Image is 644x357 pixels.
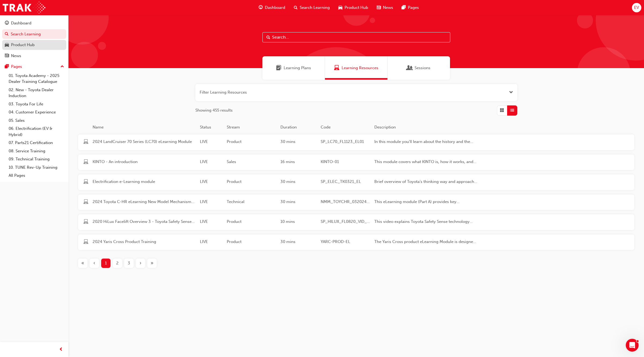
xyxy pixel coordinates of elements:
span: 2 [116,260,119,266]
span: Sessions [415,65,430,71]
span: This eLearning module (Part A) provides key information and specifications on the body electrical... [374,199,477,205]
a: News [2,51,66,61]
a: 09. Technical Training [6,155,66,163]
span: Product [227,139,276,145]
span: Learning Resources [342,65,378,71]
button: Next page [135,259,146,268]
div: Dashboard [11,20,31,26]
span: « [81,260,84,266]
span: Open the filter [509,89,513,95]
span: learningResourceType_ELEARNING-icon [83,200,88,205]
span: 1 [105,260,107,266]
span: This module covers what KINTO is, how it works, and the benefits to customers and dealerships. [374,159,477,165]
span: pages-icon [402,4,406,11]
span: news-icon [377,4,381,11]
span: Learning Resources [334,65,339,71]
span: This video explains Toyota Safety Sense technology applied to HiLux. [374,219,477,225]
button: Page 3 [123,259,135,268]
a: search-iconSearch Learning [290,2,334,13]
a: guage-iconDashboard [254,2,290,13]
div: LIVE [198,219,225,226]
a: KINTO - An introductionLIVESales16 minsKINTO-01This module covers what KINTO is, how it works, an... [78,154,634,170]
span: pages-icon [5,64,9,69]
span: KINTO - An introduction [93,159,196,165]
a: pages-iconPages [397,2,423,13]
span: 2024 Yaris Cross Product Training [93,239,196,245]
a: Learning ResourcesLearning Resources [325,56,387,80]
span: Pages [408,5,419,11]
div: LIVE [198,199,225,206]
span: 3 [128,260,130,266]
span: guage-icon [5,21,9,26]
div: LIVE [198,139,225,146]
span: YARC-PROD-EL [321,239,370,245]
a: 2024 Yaris Cross Product TrainingLIVEProduct30 minsYARC-PROD-ELThe Yaris Cross product eLearning ... [78,234,634,250]
span: EV [634,5,639,11]
span: Product [227,239,276,245]
span: In this module you'll learn about the history and the key selling features of the LandCruiser 70 ... [374,139,477,145]
a: All Pages [6,171,66,180]
span: Dashboard [265,5,285,11]
a: 2024 LandCruiser 70 Series (LC70) eLearning ModuleLIVEProduct30 minsSP_LC70_FL1123_EL01In this mo... [78,134,634,150]
a: 2024 Toyota C-HR eLearning New Model Mechanisms – Body Electrical – Part A (Module 3)LIVETechnica... [78,194,634,210]
span: news-icon [5,54,9,58]
a: 05. Sales [6,116,66,125]
span: Showing 455 results [195,107,233,113]
div: Status [198,124,225,130]
span: SP_HILUX_FL0820_VID_03 [321,219,370,225]
a: 03. Toyota For Life [6,100,66,108]
button: EV [632,3,641,12]
button: Pages [2,62,66,72]
span: Sales [227,159,276,165]
span: guage-icon [259,4,263,11]
img: Trak [3,2,45,14]
div: 30 mins [278,199,319,206]
span: Learning Plans [276,65,281,71]
div: Stream [225,124,278,130]
a: 01. Toyota Academy - 2025 Dealer Training Catalogue [6,72,66,86]
a: Dashboard [2,18,66,28]
span: Electrification e-Learning module [93,179,196,185]
span: search-icon [294,4,298,11]
span: Brief overview of Toyota’s thinking way and approach on electrification, introduction of [DATE] e... [374,179,477,185]
div: Product Hub [11,42,35,48]
span: 2024 Toyota C-HR eLearning New Model Mechanisms – Body Electrical – Part A (Module 3) [93,199,196,205]
span: car-icon [338,4,342,11]
button: Page 1 [100,259,112,268]
div: LIVE [198,159,225,166]
span: learningResourceType_ELEARNING-icon [83,160,88,165]
span: KINTO-01 [321,159,370,165]
span: NMM_TOYCHR_032024_MODULE_3 [321,199,370,205]
a: 2020 HiLux Facelift Overview 3 - Toyota Safety Sense and HiLuxLIVEProduct10 minsSP_HILUX_FL0820_V... [78,214,634,230]
span: learningResourceType_ELEARNING-icon [83,179,88,185]
span: Technical [227,199,276,205]
a: SessionsSessions [387,56,450,80]
span: Product Hub [345,5,368,11]
div: 30 mins [278,179,319,186]
div: 30 mins [278,239,319,246]
div: 30 mins [278,139,319,146]
iframe: Intercom live chat [626,339,639,352]
div: LIVE [198,179,225,186]
div: 16 mins [278,159,319,166]
span: Product [227,179,276,185]
span: Sessions [407,65,412,71]
span: The Yaris Cross product eLearning Module is designed to support customer facing sales staff with ... [374,239,477,245]
div: Code [319,124,372,130]
div: Duration [278,124,319,130]
span: SP_ELEC_TK0321_EL [321,179,370,185]
div: Name [90,124,198,130]
div: News [11,53,21,59]
span: › [140,260,141,266]
span: Learning Plans [284,65,311,71]
span: ‹ [93,260,95,266]
a: Learning PlansLearning Plans [262,56,325,80]
a: 04. Customer Experience [6,108,66,116]
span: News [383,5,393,11]
span: learningResourceType_ELEARNING-icon [83,139,88,145]
a: 10. TUNE Rev-Up Training [6,163,66,172]
a: 07. Parts21 Certification [6,139,66,147]
a: 06. Electrification (EV & Hybrid) [6,124,66,139]
span: SP_LC70_FL1123_EL01 [321,139,370,145]
span: up-icon [60,63,64,70]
